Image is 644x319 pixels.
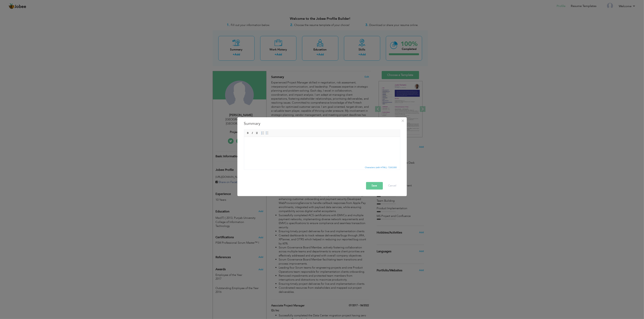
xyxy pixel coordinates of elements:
a: Insert/Remove Numbered List [261,131,265,135]
span: × [401,118,404,124]
span: Characters (with HTML): 718/1000 [364,166,398,169]
button: Cancel [385,182,400,190]
h3: Summary [244,121,400,127]
button: Save [366,182,383,190]
a: Italic [250,131,255,135]
a: Underline [255,131,259,135]
a: Bold [246,131,250,135]
iframe: Rich Text Editor, summaryEditor [244,137,400,165]
div: Statistics [364,166,398,169]
a: Insert/Remove Bulleted List [265,131,269,135]
button: Close [400,118,406,124]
